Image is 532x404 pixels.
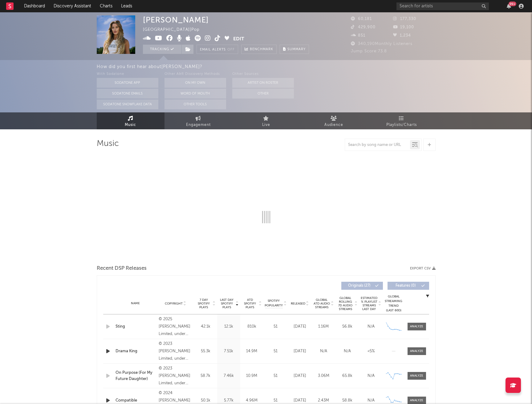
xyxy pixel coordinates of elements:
span: 429,900 [351,25,376,29]
div: 2.43M [313,398,334,404]
div: With Sodatone [97,71,158,78]
div: © 2023 [PERSON_NAME] Limited, under exclusive licence to Universal Music Operations Limited [159,340,192,362]
button: Other [232,89,294,99]
div: 810k [242,324,262,330]
a: Benchmark [241,45,277,54]
span: Jump Score: 73.8 [351,49,387,53]
div: [DATE] [290,324,310,330]
input: Search by song name or URL [345,143,410,147]
span: Recent DSP Releases [97,265,147,272]
div: 99 + [509,2,516,6]
div: [GEOGRAPHIC_DATA] | Pop [143,26,207,34]
div: 14.9M [242,348,262,354]
span: Last Day Spotify Plays [219,298,235,309]
div: 51 [265,348,286,354]
button: Other Tools [164,99,226,109]
div: 7.46k [219,373,239,379]
div: 42.1k [196,324,216,330]
div: 51 [265,324,286,330]
div: 5.77k [219,398,239,404]
span: 1,234 [393,34,411,38]
div: 1.16M [313,324,334,330]
a: Engagement [164,112,232,129]
div: 51 [265,373,286,379]
button: Sodatone Emails [97,89,158,99]
div: 7.51k [219,348,239,354]
div: [DATE] [290,398,310,404]
span: 7 Day Spotify Plays [196,298,212,309]
a: Music [97,112,164,129]
span: Live [262,121,270,129]
span: Estimated % Playlist Streams Last Day [361,296,378,311]
button: Tracking [143,45,181,54]
div: N/A [313,348,334,354]
div: N/A [337,348,358,354]
span: Released [291,302,305,305]
button: Features(0) [388,282,429,290]
span: Global ATD Audio Streams [313,298,330,309]
div: 10.9M [242,373,262,379]
div: [DATE] [290,348,310,354]
span: Playlists/Charts [386,121,417,129]
button: Export CSV [410,267,436,270]
div: Global Streaming Trend (Last 60D) [384,294,403,313]
button: Artist on Roster [232,78,294,88]
a: Playlists/Charts [368,112,436,129]
div: Name [116,301,156,306]
div: 51 [265,398,286,404]
span: Audience [324,121,343,129]
div: 3.06M [313,373,334,379]
a: On Purpose (For My Future Daughter) [116,370,156,382]
div: N/A [361,373,381,379]
span: 60,181 [351,17,372,21]
span: Features ( 0 ) [392,284,420,288]
div: © 2023 [PERSON_NAME] Limited, under exclusive licence to Universal Music Operations Limited [159,365,192,387]
a: Live [232,112,300,129]
button: Sodatone Snowflake Data [97,99,158,109]
div: 56.8k [337,324,358,330]
span: Originals ( 27 ) [345,284,374,288]
a: Compatible [116,398,156,404]
span: Summary [287,48,306,51]
button: Edit [233,35,244,43]
div: <5% [361,348,381,354]
span: Global Rolling 7D Audio Streams [337,296,354,311]
div: 58.7k [196,373,216,379]
div: 55.3k [196,348,216,354]
div: N/A [361,398,381,404]
span: Copyright [165,302,183,305]
div: 50.1k [196,398,216,404]
button: Originals(27) [341,282,383,290]
input: Search for artists [396,2,489,10]
span: Benchmark [250,46,273,53]
button: On My Own [164,78,226,88]
button: Summary [280,45,309,54]
button: Sodatone App [97,78,158,88]
div: 12.1k [219,324,239,330]
div: Other A&R Discovery Methods [164,71,226,78]
button: 99+ [507,4,511,9]
span: 19,100 [393,25,414,29]
a: Sting [116,324,156,330]
a: Drama King [116,348,156,354]
div: 4.96M [242,398,262,404]
div: Other Sources [232,71,294,78]
div: 58.8k [337,398,358,404]
em: Off [227,48,235,51]
span: Spotify Popularity [265,299,283,308]
button: Word Of Mouth [164,89,226,99]
div: 65.8k [337,373,358,379]
span: 177,330 [393,17,416,21]
div: N/A [361,324,381,330]
span: 851 [351,34,365,38]
div: [PERSON_NAME] [143,15,209,24]
span: Engagement [186,121,211,129]
span: Music [125,121,136,129]
button: Email AlertsOff [197,45,238,54]
div: © 2025 [PERSON_NAME] Limited, under exclusive licence to Universal Music Operations Limited [159,316,192,338]
span: ATD Spotify Plays [242,298,258,309]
